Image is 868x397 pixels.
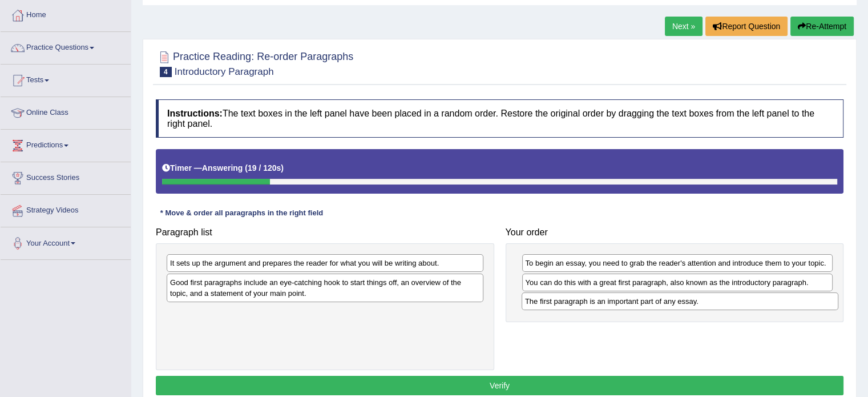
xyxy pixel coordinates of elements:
b: 19 / 120s [248,163,281,173]
div: The first paragraph is an important part of any essay. [522,292,838,310]
div: You can do this with a great first paragraph, also known as the introductory paragraph. [522,274,833,291]
div: It sets up the argument and prepares the reader for what you will be writing about. [167,254,483,272]
a: Success Stories [1,162,131,191]
a: Practice Questions [1,32,131,61]
b: ) [281,163,284,173]
div: To begin an essay, you need to grab the reader's attention and introduce them to your topic. [522,254,833,272]
b: Answering [202,163,243,173]
a: Online Class [1,97,131,126]
h4: The text boxes in the left panel have been placed in a random order. Restore the original order b... [156,99,843,138]
b: Instructions: [167,109,223,118]
button: Re-Attempt [790,17,854,36]
a: Strategy Videos [1,195,131,223]
h4: Paragraph list [156,227,494,238]
b: ( [245,163,248,173]
button: Verify [156,376,843,395]
h5: Timer — [162,164,284,173]
small: Introductory Paragraph [175,66,274,77]
a: Predictions [1,130,131,158]
a: Your Account [1,227,131,256]
button: Report Question [705,17,788,36]
div: Good first paragraphs include an eye-catching hook to start things off, an overview of the topic,... [167,274,483,302]
h2: Practice Reading: Re-order Paragraphs [156,49,353,77]
a: Next » [665,17,703,36]
h4: Your order [506,227,844,238]
a: Tests [1,65,131,93]
div: * Move & order all paragraphs in the right field [156,208,328,219]
span: 4 [160,67,172,77]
